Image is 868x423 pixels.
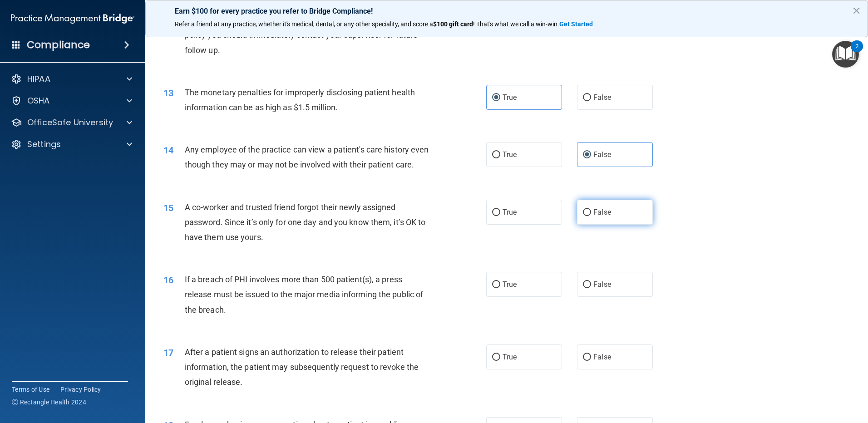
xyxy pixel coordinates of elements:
span: True [503,353,517,361]
input: False [583,152,591,158]
input: True [492,94,500,101]
a: HIPAA [11,74,132,84]
span: False [593,208,611,216]
input: False [583,94,591,101]
a: Privacy Policy [60,385,101,394]
a: Get Started [559,20,594,28]
span: ! That's what we call a win-win. [473,20,559,28]
a: Settings [11,139,132,150]
input: True [492,354,500,361]
p: OSHA [27,95,50,106]
span: 14 [163,145,173,156]
span: 13 [163,88,173,98]
input: False [583,354,591,361]
span: False [593,93,611,102]
strong: $100 gift card [433,20,473,28]
span: False [593,280,611,289]
span: A co-worker and trusted friend forgot their newly assigned password. Since it’s only for one day ... [185,202,426,242]
span: After a patient signs an authorization to release their patient information, the patient may subs... [185,347,419,387]
p: Earn $100 for every practice you refer to Bridge Compliance! [175,7,838,15]
span: Any employee of the practice can view a patient's care history even though they may or may not be... [185,145,429,169]
button: Open Resource Center, 2 new notifications [832,41,859,68]
p: HIPAA [27,74,50,84]
span: True [503,208,517,216]
div: 2 [855,46,858,58]
input: False [583,209,591,216]
span: If you suspect that someone is violating the practice's privacy policy you should immediately con... [185,15,418,54]
span: True [503,150,517,159]
span: False [593,150,611,159]
span: 17 [163,347,173,358]
p: Settings [27,139,61,150]
p: OfficeSafe University [27,117,113,128]
span: Refer a friend at any practice, whether it's medical, dental, or any other speciality, and score a [175,20,433,28]
img: PMB logo [11,10,134,28]
span: True [503,280,517,289]
span: True [503,93,517,102]
input: True [492,209,500,216]
input: False [583,281,591,288]
strong: Get Started [559,20,593,28]
input: True [492,281,500,288]
h4: Compliance [27,39,90,51]
a: Terms of Use [12,385,49,394]
span: False [593,353,611,361]
span: 16 [163,275,173,285]
span: If a breach of PHI involves more than 500 patient(s), a press release must be issued to the major... [185,275,424,314]
input: True [492,152,500,158]
span: 15 [163,202,173,213]
a: OSHA [11,95,132,106]
span: Ⓒ Rectangle Health 2024 [12,398,86,407]
span: The monetary penalties for improperly disclosing patient health information can be as high as $1.... [185,88,415,112]
iframe: Drift Widget Chat Controller [823,360,857,395]
button: Close [852,3,861,18]
a: OfficeSafe University [11,117,132,128]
